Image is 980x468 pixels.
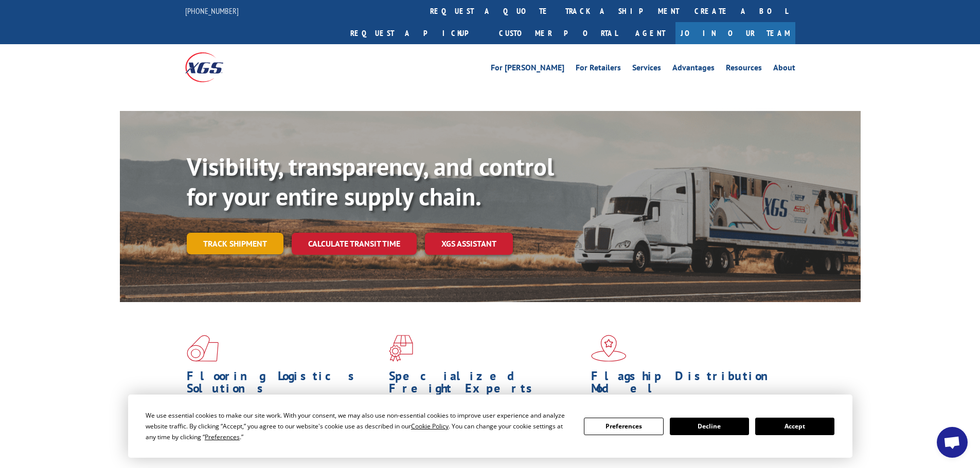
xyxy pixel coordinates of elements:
[773,64,795,75] a: About
[187,370,381,400] h1: Flooring Logistics Solutions
[672,64,715,75] a: Advantages
[205,433,240,441] span: Preferences
[755,418,834,435] button: Accept
[128,395,852,458] div: Cookie Consent Prompt
[632,64,661,75] a: Services
[411,422,449,430] span: Cookie Policy
[389,335,413,362] img: xgs-icon-focused-on-flooring-red
[726,64,762,75] a: Resources
[187,151,554,212] b: Visibility, transparency, and control for your entire supply chain.
[389,370,583,400] h1: Specialized Freight Experts
[185,6,239,16] a: [PHONE_NUMBER]
[584,418,663,435] button: Preferences
[425,233,513,255] a: XGS ASSISTANT
[146,410,572,442] div: We use essential cookies to make our site work. With your consent, we may also use non-essential ...
[292,233,417,255] a: Calculate transit time
[591,370,786,400] h1: Flagship Distribution Model
[625,22,675,44] a: Agent
[670,418,749,435] button: Decline
[491,22,625,44] a: Customer Portal
[591,335,627,362] img: xgs-icon-flagship-distribution-model-red
[491,64,564,75] a: For [PERSON_NAME]
[675,22,795,44] a: Join Our Team
[576,64,621,75] a: For Retailers
[937,427,968,458] div: Open chat
[187,335,219,362] img: xgs-icon-total-supply-chain-intelligence-red
[187,233,283,254] a: Track shipment
[343,22,491,44] a: Request a pickup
